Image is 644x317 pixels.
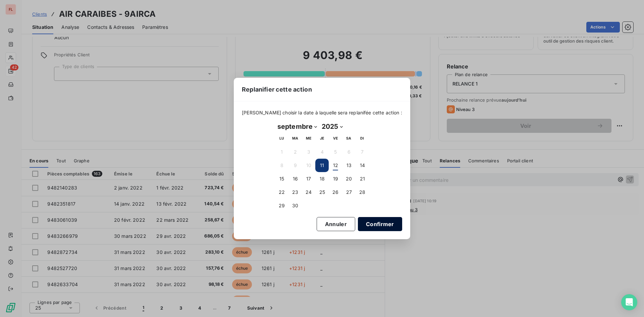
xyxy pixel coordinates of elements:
button: 24 [302,186,315,199]
button: 11 [315,159,329,172]
button: 27 [342,186,356,199]
button: 8 [275,159,288,172]
button: 2 [288,145,302,159]
button: 18 [315,172,329,186]
button: 22 [275,186,288,199]
th: dimanche [356,132,369,145]
button: 13 [342,159,356,172]
button: 25 [315,186,329,199]
button: 14 [356,159,369,172]
th: mardi [288,132,302,145]
button: 1 [275,145,288,159]
button: 7 [356,145,369,159]
button: 6 [342,145,356,159]
div: Open Intercom Messenger [621,294,637,310]
button: 29 [275,199,288,212]
button: 9 [288,159,302,172]
button: 19 [329,172,342,186]
th: samedi [342,132,356,145]
button: 23 [288,186,302,199]
button: 3 [302,145,315,159]
th: jeudi [315,132,329,145]
button: Confirmer [358,217,402,231]
button: 12 [329,159,342,172]
button: 30 [288,199,302,212]
button: 16 [288,172,302,186]
button: 15 [275,172,288,186]
th: mercredi [302,132,315,145]
button: 28 [356,186,369,199]
span: Replanifier cette action [242,85,312,94]
button: 10 [302,159,315,172]
button: 26 [329,186,342,199]
button: 17 [302,172,315,186]
th: lundi [275,132,288,145]
button: 4 [315,145,329,159]
button: 20 [342,172,356,186]
span: [PERSON_NAME] choisir la date à laquelle sera replanifée cette action : [242,109,402,116]
button: 5 [329,145,342,159]
th: vendredi [329,132,342,145]
button: 21 [356,172,369,186]
button: Annuler [317,217,355,231]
